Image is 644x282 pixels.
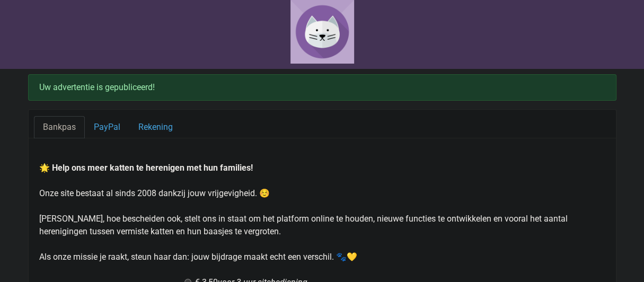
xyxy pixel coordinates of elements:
font: [PERSON_NAME], hoe bescheiden ook, stelt ons in staat om het platform online te houden, nieuwe fu... [39,214,568,236]
font: 🌟 Help ons meer katten te herenigen met hun families! [39,163,253,173]
font: Rekening [138,122,173,132]
font: Uw advertentie is gepubliceerd! [39,82,155,92]
font: PayPal [94,122,120,132]
font: Onze site bestaat al sinds 2008 dankzij jouw vrijgevigheid. ☺️ [39,188,270,198]
font: Bankpas [43,122,76,132]
font: Als onze missie je raakt, steun haar dan: jouw bijdrage maakt echt een verschil. 🐾💛 [39,252,357,262]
